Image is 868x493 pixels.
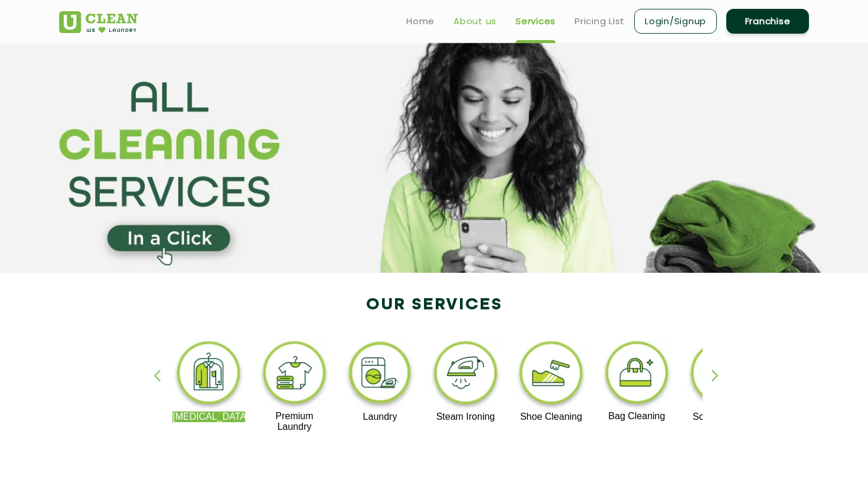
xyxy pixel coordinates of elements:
[344,338,416,412] img: laundry_cleaning_11zon.webp
[575,14,625,28] a: Pricing List
[686,338,759,412] img: sofa_cleaning_11zon.webp
[344,412,416,422] p: Laundry
[634,9,717,34] a: Login/Signup
[172,338,245,412] img: dry_cleaning_11zon.webp
[726,9,809,34] a: Franchise
[601,411,673,422] p: Bag Cleaning
[258,338,331,411] img: premium_laundry_cleaning_11zon.webp
[601,338,673,411] img: bag_cleaning_11zon.webp
[59,11,138,33] img: UClean Laundry and Dry Cleaning
[258,411,331,432] p: Premium Laundry
[453,14,497,28] a: About us
[429,338,502,412] img: steam_ironing_11zon.webp
[686,412,759,422] p: Sofa Cleaning
[515,412,588,422] p: Shoe Cleaning
[406,14,435,28] a: Home
[429,412,502,422] p: Steam Ironing
[515,14,556,28] a: Services
[515,338,588,412] img: shoe_cleaning_11zon.webp
[172,412,245,422] p: [MEDICAL_DATA]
